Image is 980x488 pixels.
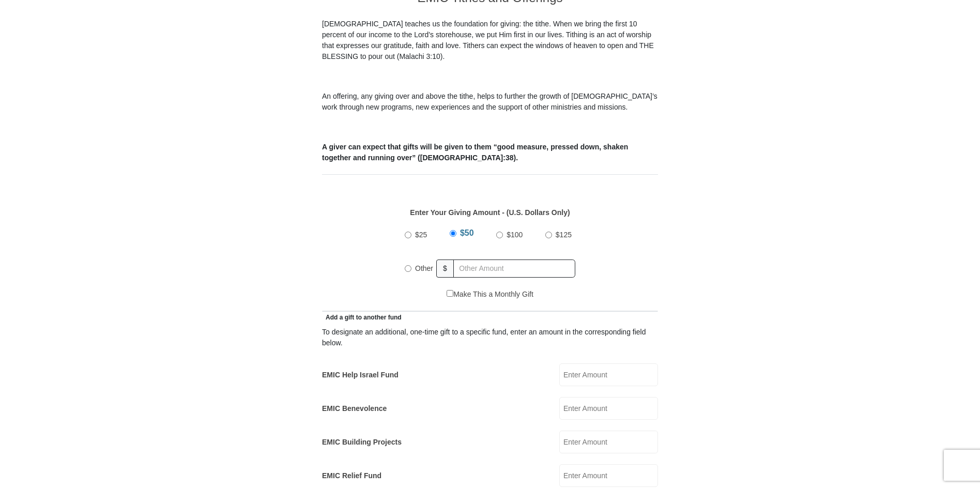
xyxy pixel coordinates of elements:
[322,470,381,481] label: EMIC Relief Fund
[322,327,658,348] div: To designate an additional, one-time gift to a specific fund, enter an amount in the correspondin...
[460,228,474,237] span: $50
[322,143,628,162] b: A giver can expect that gifts will be given to them “good measure, pressed down, shaken together ...
[322,19,658,62] p: [DEMOGRAPHIC_DATA] teaches us the foundation for giving: the tithe. When we bring the first 10 pe...
[322,314,402,321] span: Add a gift to another fund
[453,260,575,278] input: Other Amount
[507,231,523,239] span: $100
[322,403,387,414] label: EMIC Benevolence
[559,397,658,420] input: Enter Amount
[559,431,658,453] input: Enter Amount
[556,231,572,239] span: $125
[322,91,658,113] p: An offering, any giving over and above the tithe, helps to further the growth of [DEMOGRAPHIC_DAT...
[559,464,658,487] input: Enter Amount
[559,363,658,386] input: Enter Amount
[415,231,427,239] span: $25
[410,208,570,217] strong: Enter Your Giving Amount - (U.S. Dollars Only)
[322,437,402,448] label: EMIC Building Projects
[415,264,433,272] span: Other
[447,289,533,300] label: Make This a Monthly Gift
[322,370,399,380] label: EMIC Help Israel Fund
[436,260,454,278] span: $
[447,290,453,297] input: Make This a Monthly Gift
